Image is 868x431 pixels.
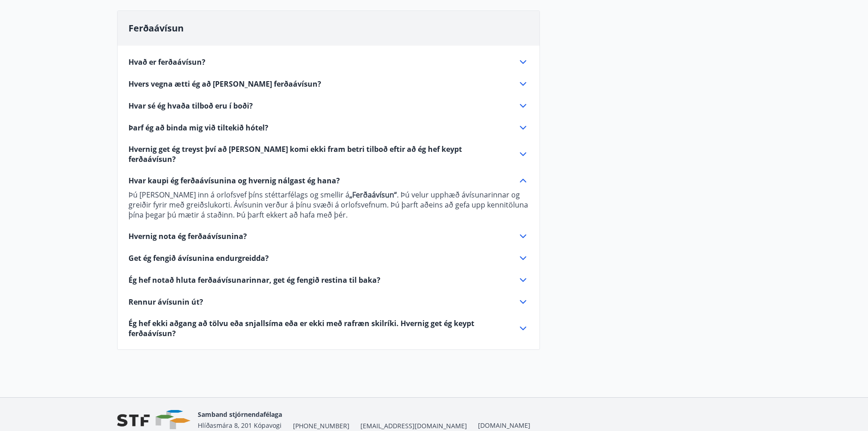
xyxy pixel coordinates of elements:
[128,144,507,164] span: Hvernig get ég treyst því að [PERSON_NAME] komi ekki fram betri tilboð eftir að ég hef keypt ferð...
[128,144,529,164] div: Hvernig get ég treyst því að [PERSON_NAME] komi ekki fram betri tilboð eftir að ég hef keypt ferð...
[198,410,282,419] span: Samband stjórnendafélaga
[128,123,268,133] span: Þarf ég að binda mig við tiltekið hótel?
[128,100,529,111] div: Hvar sé ég hvaða tilboð eru í boði?
[478,421,530,430] a: [DOMAIN_NAME]
[128,253,529,264] div: Get ég fengið ávísunina endurgreidda?
[360,421,467,431] span: [EMAIL_ADDRESS][DOMAIN_NAME]
[198,421,282,430] span: Hlíðasmára 8, 201 Kópavogi
[128,176,340,186] span: Hvar kaupi ég ferðaávísunina og hvernig nálgast ég hana?
[128,275,529,286] div: Ég hef notað hluta ferðaávísunarinnar, get ég fengið restina til baka?
[128,101,253,111] span: Hvar sé ég hvaða tilboð eru í boði?
[128,318,507,338] span: Ég hef ekki aðgang að tölvu eða snjallsíma eða er ekki með rafræn skilríki. Hvernig get ég keypt ...
[349,190,397,200] strong: „Ferðaávísun“
[117,410,190,430] img: vjCaq2fThgY3EUYqSgpjEiBg6WP39ov69hlhuPVN.png
[128,186,529,220] div: Hvar kaupi ég ferðaávísunina og hvernig nálgast ég hana?
[293,421,349,431] span: [PHONE_NUMBER]
[128,253,269,263] span: Get ég fengið ávísunina endurgreidda?
[128,57,529,68] div: Hvað er ferðaávísun?
[128,231,529,242] div: Hvernig nota ég ferðaávísunina?
[128,296,529,307] div: Rennur ávísunin út?
[128,190,529,220] p: Þú [PERSON_NAME] inn á orlofsvef þíns stéttarfélags og smellir á . Þú velur upphæð ávísunarinnar ...
[128,297,203,307] span: Rennur ávísunin út?
[128,57,205,67] span: Hvað er ferðaávísun?
[128,231,247,241] span: Hvernig nota ég ferðaávísunina?
[128,122,529,133] div: Þarf ég að binda mig við tiltekið hótel?
[128,275,380,285] span: Ég hef notað hluta ferðaávísunarinnar, get ég fengið restina til baka?
[128,22,184,34] span: Ferðaávísun
[128,318,529,338] div: Ég hef ekki aðgang að tölvu eða snjallsíma eða er ekki með rafræn skilríki. Hvernig get ég keypt ...
[128,175,529,186] div: Hvar kaupi ég ferðaávísunina og hvernig nálgast ég hana?
[128,79,321,89] span: Hvers vegna ætti ég að [PERSON_NAME] ferðaávísun?
[128,78,529,89] div: Hvers vegna ætti ég að [PERSON_NAME] ferðaávísun?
